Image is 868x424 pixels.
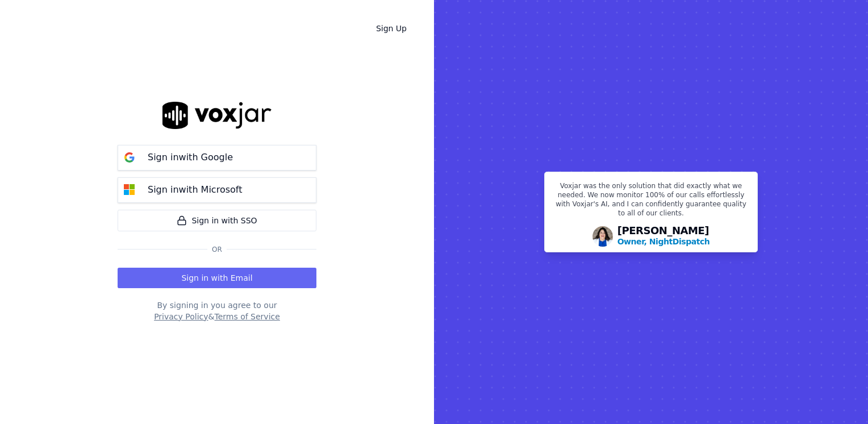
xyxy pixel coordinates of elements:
[118,177,316,203] button: Sign inwith Microsoft
[207,245,227,254] span: Or
[118,300,316,322] div: By signing in you agree to our &
[118,268,316,288] button: Sign in with Email
[162,102,272,128] img: logo
[154,311,208,322] button: Privacy Policy
[592,226,613,247] img: Avatar
[617,226,710,247] div: [PERSON_NAME]
[148,183,242,197] p: Sign in with Microsoft
[148,151,233,164] p: Sign in with Google
[617,236,710,247] p: Owner, NightDispatch
[214,311,279,322] button: Terms of Service
[118,145,316,171] button: Sign inwith Google
[118,146,141,169] img: google Sign in button
[118,178,141,201] img: microsoft Sign in button
[552,181,750,222] p: Voxjar was the only solution that did exactly what we needed. We now monitor 100% of our calls ef...
[118,210,316,231] a: Sign in with SSO
[367,18,416,39] a: Sign Up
